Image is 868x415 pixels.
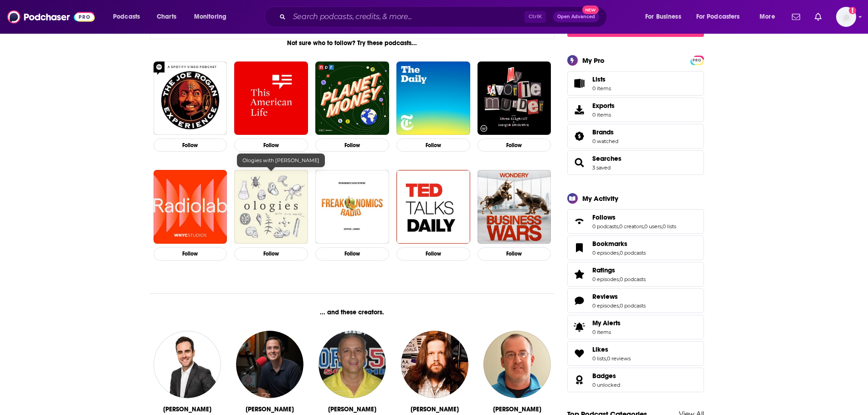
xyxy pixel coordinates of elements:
[592,276,619,282] a: 0 episodes
[662,223,663,230] span: ,
[154,331,221,398] img: Joe Molloy
[592,240,646,248] a: Bookmarks
[163,405,211,413] div: Joe Molloy
[696,10,740,23] span: For Podcasters
[234,247,308,261] button: Follow
[592,138,618,144] a: 0 watched
[836,7,856,27] img: User Profile
[318,331,386,398] a: Greg Gaston
[592,213,616,221] span: Follows
[663,223,676,230] a: 0 lists
[570,77,589,90] span: Lists
[690,10,753,24] button: open menu
[150,308,555,316] div: ... and these creators.
[154,247,227,261] button: Follow
[570,103,589,116] span: Exports
[619,276,620,282] span: ,
[234,138,308,152] button: Follow
[811,9,825,25] a: Show notifications dropdown
[619,302,620,309] span: ,
[478,61,551,135] img: My Favorite Murder with Karen Kilgariff and Georgia Hardstark
[328,405,376,413] div: Greg Gaston
[753,10,786,24] button: open menu
[567,124,704,149] span: Brands
[411,405,459,413] div: Chris Laker
[553,11,599,22] button: Open AdvancedNew
[567,71,704,96] a: Lists
[246,405,294,413] div: Chad Withrow
[592,382,620,388] a: 0 unlocked
[692,57,703,64] span: PRO
[570,268,589,281] a: Ratings
[618,223,619,230] span: ,
[592,213,676,221] a: Follows
[592,372,616,380] span: Badges
[401,331,468,398] img: Chris Laker
[592,372,620,380] a: Badges
[567,262,704,287] span: Ratings
[396,247,470,261] button: Follow
[567,236,704,260] span: Bookmarks
[396,138,470,152] button: Follow
[607,355,631,362] a: 0 reviews
[315,170,389,244] img: Freakonomics Radio
[478,170,551,244] img: Business Wars
[836,7,856,27] button: Show profile menu
[194,10,226,23] span: Monitoring
[154,61,227,135] img: The Joe Rogan Experience
[567,288,704,313] span: Reviews
[592,292,618,301] span: Reviews
[692,56,703,63] a: PRO
[154,170,227,244] img: Radiolab
[570,241,589,254] a: Bookmarks
[592,319,621,327] span: My Alerts
[557,15,595,19] span: Open Advanced
[570,130,589,143] a: Brands
[592,154,621,163] a: Searches
[592,345,608,354] span: Likes
[644,223,662,230] a: 0 users
[150,39,555,47] div: Not sure who to follow? Try these podcasts...
[760,10,775,23] span: More
[567,150,704,175] span: Searches
[154,138,227,152] button: Follow
[592,223,618,230] a: 0 podcasts
[113,10,140,23] span: Podcasts
[234,61,308,135] img: This American Life
[592,355,606,362] a: 0 lists
[396,170,470,244] img: TED Talks Daily
[289,10,524,24] input: Search podcasts, credits, & more...
[483,331,551,398] img: Eli Savoie
[592,302,619,309] a: 0 episodes
[645,10,681,23] span: For Business
[592,250,619,256] a: 0 episodes
[237,154,325,167] div: Ologies with [PERSON_NAME]
[315,61,389,135] img: Planet Money
[315,138,389,152] button: Follow
[620,302,646,309] a: 0 podcasts
[582,56,605,65] div: My Pro
[592,75,611,83] span: Lists
[592,102,615,110] span: Exports
[570,374,589,386] a: Badges
[643,223,644,230] span: ,
[620,250,646,256] a: 0 podcasts
[478,138,551,152] button: Follow
[620,276,646,282] a: 0 podcasts
[582,5,599,14] span: New
[107,10,152,24] button: open menu
[567,209,704,234] span: Follows
[315,247,389,261] button: Follow
[396,61,470,135] img: The Daily
[836,7,856,27] span: Logged in as Maria.Tullin
[639,10,693,24] button: open menu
